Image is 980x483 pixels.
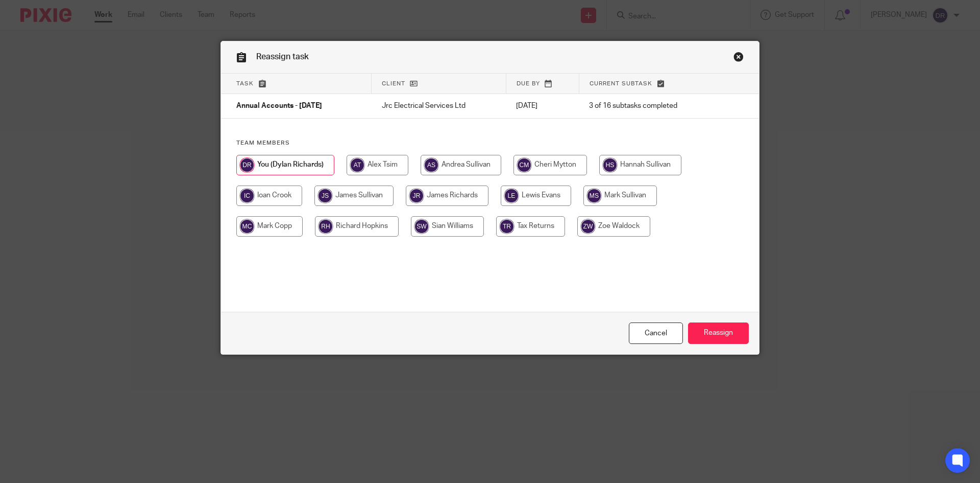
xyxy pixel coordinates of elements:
[236,139,744,147] h4: Team members
[382,81,405,86] span: Client
[516,101,569,111] p: [DATE]
[517,81,540,86] span: Due by
[256,53,309,61] span: Reassign task
[629,323,683,344] a: Close this dialog window
[236,81,254,86] span: Task
[382,101,496,111] p: Jrc Electrical Services Ltd
[236,103,322,110] span: Annual Accounts - [DATE]
[688,323,749,344] input: Reassign
[733,52,744,65] a: Close this dialog window
[590,81,652,86] span: Current subtask
[579,94,719,119] td: 3 of 16 subtasks completed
